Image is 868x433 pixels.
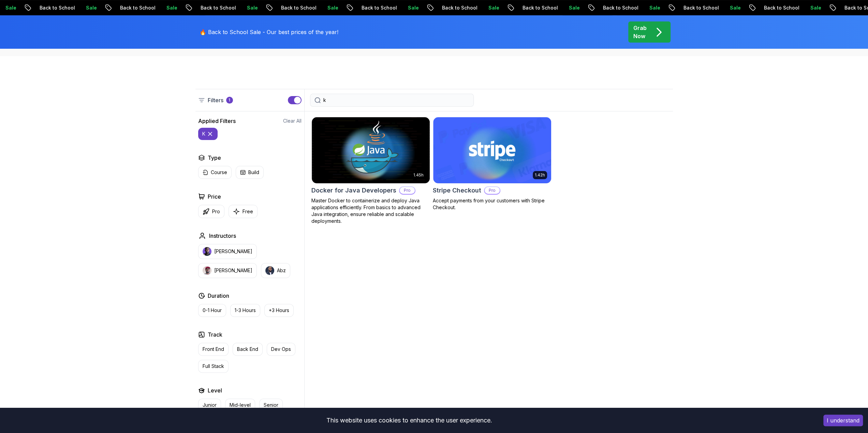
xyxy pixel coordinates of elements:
p: Back to School [328,4,375,11]
p: Back End [237,346,258,353]
p: 1.45h [413,172,424,178]
p: Grab Now [633,24,647,40]
p: Sale [455,4,477,11]
p: Back to School [489,4,536,11]
p: Back to School [731,4,777,11]
p: Sale [616,4,638,11]
div: This website uses cookies to enhance the user experience. [5,413,813,428]
p: Course [211,169,227,176]
h2: Type [208,154,221,162]
img: instructor img [203,266,211,275]
a: Stripe Checkout card1.42hStripe CheckoutProAccept payments from your customers with Stripe Checkout. [433,117,551,211]
p: Pro [400,187,415,194]
h2: Applied Filters [198,117,236,125]
p: Sale [777,4,799,11]
p: Back to School [650,4,697,11]
p: Sale [214,4,236,11]
p: 0-1 Hour [203,307,222,314]
p: Filters [208,96,223,104]
h2: Level [208,386,222,395]
p: Senior [264,402,278,408]
p: 1 [229,97,230,103]
button: Senior [259,399,283,412]
p: Back to School [248,4,294,11]
p: 1-3 Hours [235,307,256,314]
button: Free [229,205,258,218]
button: Mid-level [225,399,255,412]
button: Front End [198,343,229,356]
p: Full Stack [203,363,224,370]
img: Stripe Checkout card [433,117,551,183]
h2: Price [208,192,221,201]
p: [PERSON_NAME] [214,267,252,274]
p: Free [242,208,253,215]
h2: Stripe Checkout [433,186,481,195]
button: Junior [198,399,221,412]
h2: Docker for Java Developers [311,186,396,195]
img: instructor img [265,266,274,275]
button: Full Stack [198,360,229,373]
button: +3 Hours [264,304,294,317]
p: Back to School [87,4,133,11]
p: Back to School [811,4,858,11]
button: 1-3 Hours [230,304,260,317]
img: instructor img [203,247,211,256]
h2: Track [208,330,222,339]
p: 🔥 Back to School Sale - Our best prices of the year! [200,28,338,36]
p: Pro [212,208,220,215]
input: Search Java, React, Spring boot ... [323,97,469,104]
p: k [202,130,205,137]
button: Back End [233,343,263,356]
button: Dev Ops [267,343,295,356]
p: Abz [277,267,286,274]
p: Sale [53,4,75,11]
p: Sale [697,4,719,11]
p: 1.42h [535,172,545,178]
h2: Instructors [209,232,236,240]
h2: Duration [208,292,229,300]
button: Accept cookies [823,415,863,426]
p: Back to School [570,4,616,11]
p: Back to School [167,4,214,11]
p: [PERSON_NAME] [214,248,252,255]
button: instructor img[PERSON_NAME] [198,244,257,259]
img: Docker for Java Developers card [312,117,430,183]
p: Accept payments from your customers with Stripe Checkout. [433,197,551,211]
button: Build [236,166,264,179]
button: instructor img[PERSON_NAME] [198,263,257,278]
p: Sale [133,4,155,11]
p: Dev Ops [271,346,291,353]
a: Docker for Java Developers card1.45hDocker for Java DevelopersProMaster Docker to containerize an... [311,117,430,225]
p: Sale [536,4,558,11]
button: Pro [198,205,224,218]
p: +3 Hours [269,307,289,314]
button: k [198,128,218,140]
button: instructor imgAbz [261,263,290,278]
p: Front End [203,346,224,353]
button: 0-1 Hour [198,304,226,317]
p: Junior [203,402,217,408]
p: Sale [375,4,397,11]
p: Build [248,169,259,176]
p: Sale [294,4,316,11]
button: Clear All [283,118,301,124]
p: Back to School [409,4,455,11]
p: Pro [485,187,500,194]
p: Back to School [6,4,53,11]
p: Master Docker to containerize and deploy Java applications efficiently. From basics to advanced J... [311,197,430,225]
p: Mid-level [230,402,251,408]
button: Course [198,166,232,179]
